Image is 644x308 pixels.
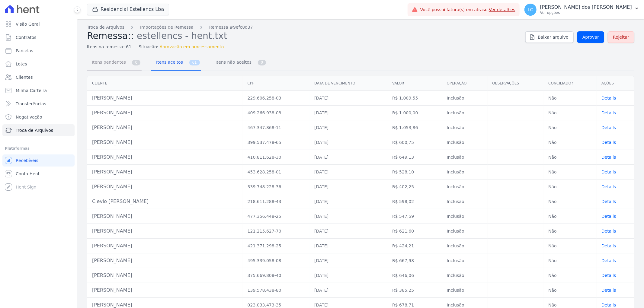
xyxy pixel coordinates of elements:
[601,110,616,115] a: Details
[16,74,33,80] span: Clientes
[597,76,634,91] th: Ações
[387,150,442,165] td: R$ 649,13
[387,239,442,253] td: R$ 424,21
[528,8,533,12] span: LC
[87,30,134,41] span: Remessa::
[132,60,140,65] span: 0
[2,58,75,70] a: Lotes
[2,98,75,110] a: Transferências
[540,10,632,15] p: Ver opções
[87,55,142,71] a: Itens pendentes 0
[442,253,488,268] td: Inclusão
[16,34,36,40] span: Contratos
[87,165,243,179] td: [PERSON_NAME]
[87,4,169,15] button: Residencial Estellencs Lba
[601,229,616,233] span: translation missing: pt-BR.manager.charges.file_imports.show.table_row.details
[209,24,253,30] a: Remessa #9efc8d37
[87,135,243,150] td: [PERSON_NAME]
[420,7,515,13] span: Você possui fatura(s) em atraso.
[442,165,488,179] td: Inclusão
[601,288,616,293] span: translation missing: pt-BR.manager.charges.file_imports.show.table_row.details
[16,171,40,177] span: Conta Hent
[87,224,243,239] td: [PERSON_NAME]
[442,106,488,120] td: Inclusão
[601,273,616,278] span: translation missing: pt-BR.manager.charges.file_imports.show.table_row.details
[309,179,387,194] td: [DATE]
[442,283,488,298] td: Inclusão
[243,135,309,150] td: 399.537.478-65
[387,209,442,224] td: R$ 547,59
[540,4,632,10] p: [PERSON_NAME] dos [PERSON_NAME]
[387,194,442,209] td: R$ 598,02
[87,194,243,209] td: Clevio [PERSON_NAME]
[309,283,387,298] td: [DATE]
[601,125,616,130] span: translation missing: pt-BR.manager.charges.file_imports.show.table_row.details
[543,283,597,298] td: Não
[87,268,243,283] td: [PERSON_NAME]
[543,150,597,165] td: Não
[87,253,243,268] td: [PERSON_NAME]
[601,155,616,160] span: translation missing: pt-BR.manager.charges.file_imports.show.table_row.details
[309,239,387,253] td: [DATE]
[16,48,33,54] span: Parcelas
[387,253,442,268] td: R$ 667,98
[601,140,616,145] span: translation missing: pt-BR.manager.charges.file_imports.show.table_row.details
[16,114,42,120] span: Negativação
[601,125,616,130] a: Details
[309,120,387,135] td: [DATE]
[2,31,75,43] a: Contratos
[87,283,243,298] td: [PERSON_NAME]
[2,168,75,180] a: Conta Hent
[212,56,253,68] span: Itens não aceitos
[16,87,47,94] span: Minha Carteira
[243,253,309,268] td: 495.339.058-08
[140,24,194,30] a: Importações de Remessa
[243,150,309,165] td: 410.811.628-30
[387,91,442,106] td: R$ 1.009,55
[582,34,599,40] span: Aprovar
[87,24,124,30] a: Troca de Arquivos
[243,194,309,209] td: 218.611.288-43
[442,209,488,224] td: Inclusão
[309,76,387,91] th: Data de vencimento
[538,34,569,40] span: Baixar arquivo
[5,145,72,152] div: Plataformas
[488,76,544,91] th: Observações
[442,224,488,239] td: Inclusão
[543,135,597,150] td: Não
[387,165,442,179] td: R$ 528,10
[16,21,40,27] span: Visão Geral
[2,111,75,123] a: Negativação
[601,288,616,293] a: Details
[243,224,309,239] td: 121.215.627-70
[543,224,597,239] td: Não
[87,55,267,71] nav: Tab selector
[601,214,616,219] a: Details
[442,91,488,106] td: Inclusão
[601,170,616,174] span: translation missing: pt-BR.manager.charges.file_imports.show.table_row.details
[243,179,309,194] td: 339.748.228-36
[387,106,442,120] td: R$ 1.000,00
[309,268,387,283] td: [DATE]
[601,258,616,263] span: translation missing: pt-BR.manager.charges.file_imports.show.table_row.details
[442,268,488,283] td: Inclusão
[2,45,75,57] a: Parcelas
[309,224,387,239] td: [DATE]
[309,91,387,106] td: [DATE]
[87,76,243,91] th: Cliente
[2,84,75,97] a: Minha Carteira
[137,30,227,41] span: estellencs - hent.txt
[601,184,616,189] a: Details
[309,165,387,179] td: [DATE]
[211,55,268,71] a: Itens não aceitos 0
[601,199,616,204] a: Details
[243,268,309,283] td: 375.669.808-40
[601,96,616,100] a: Details
[601,184,616,189] span: translation missing: pt-BR.manager.charges.file_imports.show.table_row.details
[309,150,387,165] td: [DATE]
[442,76,488,91] th: Operação
[87,209,243,224] td: [PERSON_NAME]
[387,120,442,135] td: R$ 1.053,86
[387,268,442,283] td: R$ 646,06
[243,120,309,135] td: 467.347.868-11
